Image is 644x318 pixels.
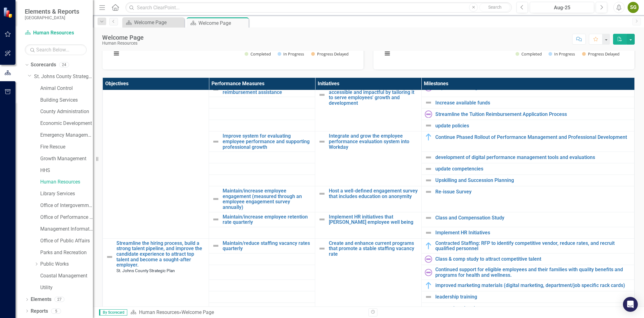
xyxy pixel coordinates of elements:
div: 24 [59,62,69,68]
td: Double-Click to Edit Right Click for Context Menu [421,303,634,314]
a: Office of Intergovernmental Affairs [40,202,93,209]
a: County Administration [40,108,93,115]
td: Double-Click to Edit Right Click for Context Menu [421,291,634,303]
a: Welcome Page [124,19,183,26]
img: Not Started [425,255,432,263]
div: Welcome Page [181,309,214,315]
text: In Progress [283,51,304,57]
a: Maintain/increase employee retention rate quarterly [223,214,312,225]
a: Library Services [40,190,93,197]
div: Aug-25 [532,4,592,11]
a: Public Works [40,261,93,268]
div: Welcome Page [134,19,183,26]
td: Double-Click to Edit Right Click for Context Menu [209,212,315,227]
a: HHS [40,167,93,174]
button: Show Completed [245,51,271,57]
a: Building Services [40,97,93,104]
td: Double-Click to Edit Right Click for Context Menu [421,131,634,152]
a: Upskilling and Succession Planning [435,178,631,183]
img: Not Defined [318,216,326,223]
button: View chart menu, Chart [383,49,391,58]
img: Not Defined [425,214,432,222]
a: Contracted Staffing: RFP to identify competitive vendor, reduce rates, and recruit qualified pers... [435,241,631,251]
text: Progress Delayed [588,51,620,57]
span: Elements & Reports [25,8,79,15]
div: Human Resources [102,41,144,46]
td: Double-Click to Edit Right Click for Context Menu [421,152,634,163]
a: Make tuition reimbursement more accessible and impactful by tailoring it to serve employees' grow... [329,84,418,106]
div: 27 [54,297,64,302]
td: Double-Click to Edit Right Click for Context Menu [315,212,421,238]
button: SG [628,2,639,13]
a: Streamline the hiring process, build a strong talent pipeline, and improve the candidate experien... [116,241,206,268]
a: Scorecards [31,61,56,68]
img: Not Defined [425,293,432,301]
a: Continue Phased Rollout of Performance Management and Professional Development [435,135,631,140]
a: succession planning [435,306,631,311]
a: improved marketing materials (digital marketing, department/job specific rack cards) [435,283,631,288]
td: Double-Click to Edit Right Click for Context Menu [421,265,634,280]
a: Host a well-defined engagement survey that includes education on anonymity [329,188,418,199]
a: Implement HR Initiatives [435,230,631,236]
td: Double-Click to Edit Right Click for Context Menu [421,186,634,212]
td: Double-Click to Edit Right Click for Context Menu [421,97,634,108]
img: Not Defined [212,138,220,145]
div: Welcome Page [102,34,144,41]
small: [GEOGRAPHIC_DATA] [25,15,79,20]
text: In Progress [554,51,575,57]
text: Completed [250,51,271,57]
a: Growth Management [40,155,93,162]
td: Double-Click to Edit Right Click for Context Menu [421,227,634,238]
td: Double-Click to Edit Right Click for Context Menu [421,254,634,265]
button: View chart menu, Chart [112,49,121,58]
a: St. Johns County Strategic Plan [34,73,93,80]
a: Management Information Systems [40,226,93,233]
img: Not Defined [425,165,432,173]
img: Not Defined [425,122,432,129]
a: Re-issue Survey [435,189,631,195]
a: Integrate and grow the employee performance evaluation system into Workday [329,133,418,150]
img: Not Defined [318,245,326,252]
img: Not Started [425,269,432,276]
img: Not Started [425,110,432,118]
a: Class and Compensation Study [435,215,631,221]
a: development of digital performance management tools and evaluations [435,155,631,160]
a: Office of Performance & Transparency [40,214,93,221]
td: Double-Click to Edit Right Click for Context Menu [421,175,634,186]
a: Animal Control [40,85,93,92]
button: Show Progress Delayed [582,51,620,57]
img: Not Defined [425,229,432,236]
a: Human Resources [139,309,179,315]
a: Reports [31,308,48,315]
a: Maintain/increase employee engagement (measured through an employee engagement survey annually) [223,188,312,210]
a: Implement HR initiatives that [PERSON_NAME] employee well being [329,214,418,225]
img: Not Defined [425,305,432,312]
img: Not Defined [212,195,220,203]
span: St. Johns County Strategic Plan [116,268,175,273]
td: Double-Click to Edit Right Click for Context Menu [421,280,634,291]
button: Show In Progress [277,51,304,57]
img: Not Defined [425,99,432,106]
td: Double-Click to Edit Right Click for Context Menu [209,131,315,152]
img: Not Defined [212,216,220,223]
td: Double-Click to Edit Right Click for Context Menu [315,131,421,186]
a: Human Resources [25,29,87,37]
a: Emergency Management [40,132,93,139]
a: Class & comp study to attract competitive talent [435,256,631,262]
a: Fire Rescue [40,144,93,151]
td: Double-Click to Edit Right Click for Context Menu [209,238,315,253]
img: In Progress [425,242,432,250]
img: ClearPoint Strategy [3,7,14,18]
a: Create and enhance current programs that promote a stable staffing vacancy rate [329,241,418,257]
text: Completed [521,51,542,57]
img: In Progress [425,133,432,141]
img: Not Defined [318,138,326,145]
button: Show Progress Delayed [311,51,349,57]
button: Show In Progress [548,51,575,57]
td: Double-Click to Edit Right Click for Context Menu [315,186,421,212]
a: Parks and Recreation [40,249,93,256]
a: Continued support for eligible employees and their families with quality benefits and programs fo... [435,267,631,278]
button: Search [479,3,510,12]
input: Search Below... [25,44,87,55]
